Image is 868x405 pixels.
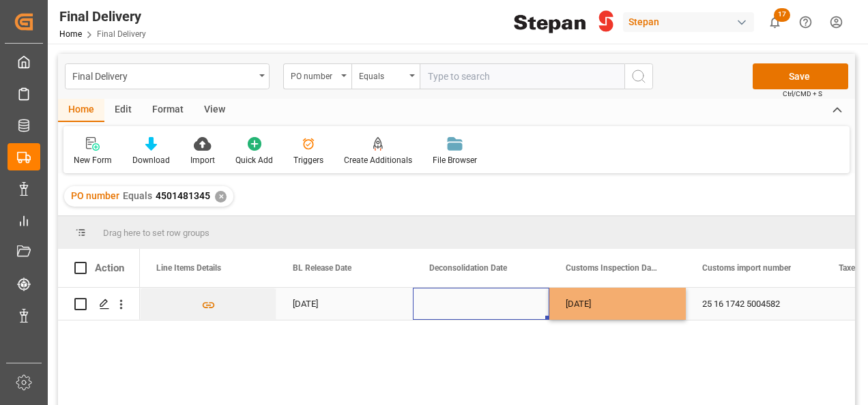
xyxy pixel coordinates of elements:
span: Equals [123,190,152,201]
div: ✕ [215,191,227,202]
div: Action [95,262,124,274]
input: Type to search [420,63,624,89]
div: Home [58,99,104,122]
div: Press SPACE to select this row. [58,288,140,320]
span: PO number [71,190,119,201]
span: Customs Inspection Date [566,263,657,273]
button: open menu [65,63,270,89]
span: BL Release Date [293,263,351,273]
div: 25 16 1742 5004582 [686,288,822,320]
div: [DATE] [549,288,686,320]
div: View [194,99,235,122]
div: Final Delivery [59,6,146,27]
div: Import [190,154,215,166]
div: Create Additionals [344,154,412,166]
div: Format [142,99,194,122]
div: Stepan [623,12,754,32]
span: 17 [774,8,790,22]
div: Equals [359,67,405,82]
div: Edit [104,99,142,122]
div: New Form [74,154,112,166]
div: Quick Add [235,154,273,166]
div: Final Delivery [72,67,255,84]
span: Deconsolidation Date [429,263,507,273]
img: Stepan_Company_logo.svg.png_1713531530.png [514,10,613,34]
div: [DATE] [276,288,413,320]
button: Stepan [623,9,759,35]
button: open menu [283,63,351,89]
span: Customs import number [702,263,791,273]
div: Download [132,154,170,166]
button: Help Center [790,7,821,37]
span: Line Items Details [156,263,221,273]
button: search button [624,63,653,89]
button: open menu [351,63,420,89]
a: Home [59,29,82,39]
div: Triggers [293,154,323,166]
span: Drag here to set row groups [103,228,209,238]
div: PO number [291,67,337,82]
span: 4501481345 [156,190,210,201]
button: Save [753,63,848,89]
span: Ctrl/CMD + S [783,89,822,99]
button: show 17 new notifications [759,7,790,37]
div: File Browser [433,154,477,166]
